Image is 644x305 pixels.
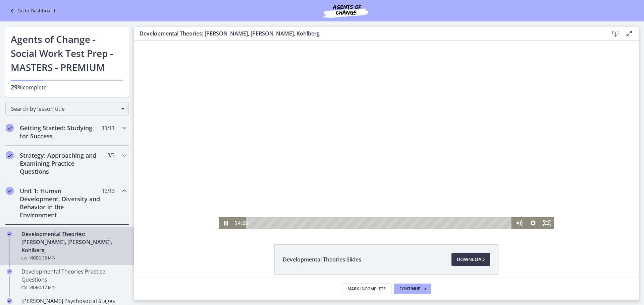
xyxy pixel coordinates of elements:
img: Agents of Change [306,3,386,19]
span: · 35 min [41,254,56,262]
button: Fullscreen [406,176,420,188]
button: Continue [394,284,431,294]
span: Mark Incomplete [347,286,386,292]
button: Show settings menu [392,176,406,188]
iframe: Video Lesson [134,41,639,229]
i: Completed [7,231,12,237]
span: Developmental Theories Slides [283,255,361,263]
div: Video [21,254,126,262]
span: 3 / 3 [107,151,114,159]
span: Download [457,255,485,263]
h1: Agents of Change - Social Work Test Prep - MASTERS - PREMIUM [11,32,123,74]
span: Continue [399,286,420,292]
a: Download [451,253,490,266]
i: Completed [7,298,12,304]
h2: Strategy: Approaching and Examining Practice Questions [20,151,102,175]
i: Completed [6,187,14,195]
p: complete [11,83,123,91]
i: Completed [6,124,14,132]
span: Search by lesson title [11,105,118,112]
button: Mute [378,176,392,188]
span: · 17 min [41,284,56,292]
h2: Getting Started: Studying for Success [20,124,102,140]
div: Video [21,284,126,292]
span: 29% [11,83,23,91]
span: 13 / 13 [102,187,114,195]
i: Completed [6,151,14,159]
div: Developmental Theories: [PERSON_NAME], [PERSON_NAME], Kohlberg [21,230,126,262]
h2: Unit 1: Human Development, Diversity and Behavior in the Environment [20,187,102,219]
div: Developmental Theories Practice Questions [21,268,126,292]
span: 11 / 11 [102,124,114,132]
button: Mark Incomplete [342,284,391,294]
a: Go to Dashboard [8,7,55,15]
div: Search by lesson title [5,102,129,116]
h3: Developmental Theories: [PERSON_NAME], [PERSON_NAME], Kohlberg [140,29,598,37]
i: Completed [7,269,12,274]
